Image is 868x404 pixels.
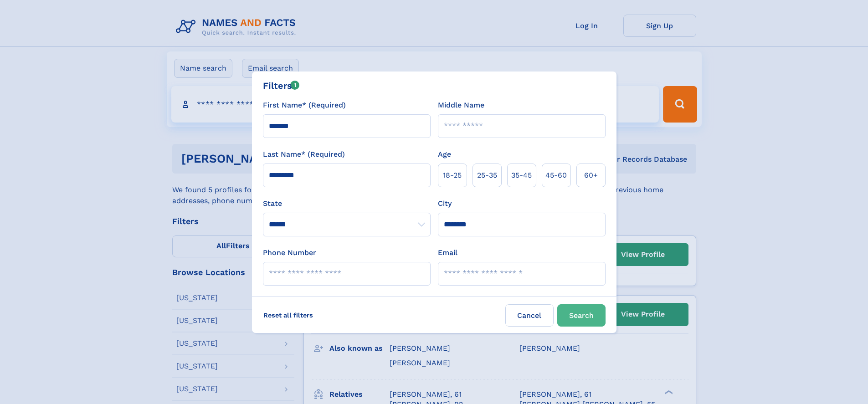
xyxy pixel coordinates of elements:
span: 60+ [584,170,598,181]
label: Reset all filters [257,304,319,326]
label: Middle Name [438,100,484,111]
label: State [263,198,431,209]
span: 45‑60 [545,170,567,181]
label: City [438,198,452,209]
div: Filters [263,79,300,92]
button: Search [557,304,606,327]
label: Age [438,149,451,160]
label: Phone Number [263,247,316,258]
span: 35‑45 [511,170,532,181]
label: First Name* (Required) [263,100,346,111]
label: Last Name* (Required) [263,149,345,160]
span: 25‑35 [477,170,497,181]
label: Cancel [505,304,554,327]
label: Email [438,247,457,258]
span: 18‑25 [443,170,462,181]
